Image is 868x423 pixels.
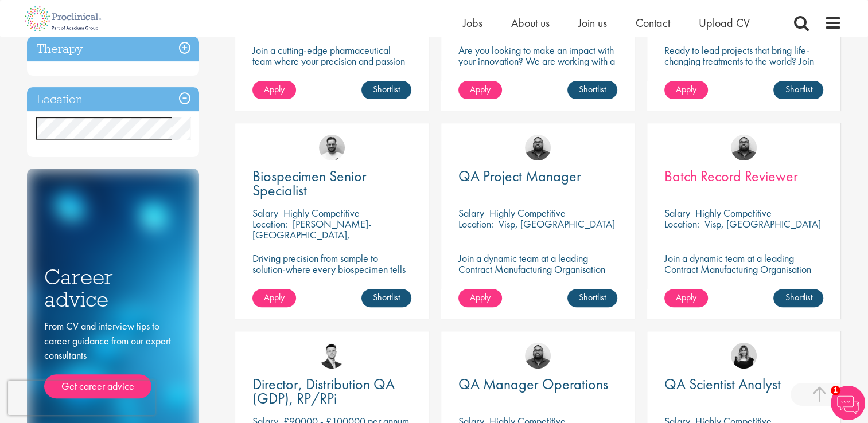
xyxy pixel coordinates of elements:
span: Salary [664,206,690,220]
img: Ashley Bennett [525,343,551,369]
a: Shortlist [567,289,617,307]
span: Director, Distribution QA (GDP), RP/RPi [252,374,395,408]
p: Join a cutting-edge pharmaceutical team where your precision and passion for quality will help sh... [252,45,411,88]
span: QA Project Manager [458,166,581,186]
img: Chatbot [831,386,865,420]
span: Apply [676,83,696,95]
a: Shortlist [567,81,617,99]
span: Salary [252,206,278,220]
p: [PERSON_NAME]-[GEOGRAPHIC_DATA], [GEOGRAPHIC_DATA] [252,217,372,252]
img: Emile De Beer [319,135,345,160]
p: Are you looking to make an impact with your innovation? We are working with a well-established ph... [458,45,617,99]
a: Apply [664,81,708,99]
p: Visp, [GEOGRAPHIC_DATA] [499,217,615,230]
span: Location: [664,217,699,230]
a: Apply [252,289,296,307]
a: Get career advice [44,374,151,398]
a: Biospecimen Senior Specialist [252,169,411,198]
a: Batch Record Reviewer [664,169,823,183]
p: Visp, [GEOGRAPHIC_DATA] [704,217,821,230]
a: Contact [636,15,670,30]
p: Driving precision from sample to solution-where every biospecimen tells a story of innovation. [252,253,411,285]
span: QA Manager Operations [458,374,608,394]
span: Salary [458,206,484,220]
span: Apply [264,291,285,303]
a: Upload CV [699,15,750,30]
a: Shortlist [773,289,823,307]
a: QA Manager Operations [458,377,617,391]
a: Shortlist [361,289,411,307]
img: Ashley Bennett [525,135,551,160]
span: Location: [458,217,493,230]
span: Apply [470,291,491,303]
h3: Therapy [27,37,199,61]
span: Batch Record Reviewer [664,166,798,186]
img: Molly Colclough [731,343,757,369]
h3: Location [27,87,199,112]
div: From CV and interview tips to career guidance from our expert consultants [44,319,182,398]
h3: Career advice [44,266,182,310]
a: QA Project Manager [458,169,617,183]
span: QA Scientist Analyst [664,374,781,394]
img: Ashley Bennett [731,135,757,160]
img: Joshua Godden [319,343,345,369]
p: Highly Competitive [283,206,360,220]
a: About us [511,15,550,30]
a: Apply [664,289,708,307]
a: Join us [578,15,607,30]
a: QA Scientist Analyst [664,377,823,391]
iframe: reCAPTCHA [8,381,155,415]
a: Director, Distribution QA (GDP), RP/RPi [252,377,411,406]
a: Apply [252,81,296,99]
p: Highly Competitive [695,206,772,220]
a: Shortlist [361,81,411,99]
span: Biospecimen Senior Specialist [252,166,367,200]
a: Apply [458,81,502,99]
a: Jobs [463,15,482,30]
p: Highly Competitive [489,206,566,220]
a: Apply [458,289,502,307]
span: 1 [831,386,840,395]
span: Apply [470,83,491,95]
span: Apply [676,291,696,303]
span: Apply [264,83,285,95]
a: Shortlist [773,81,823,99]
p: Join a dynamic team at a leading Contract Manufacturing Organisation and contribute to groundbrea... [664,253,823,296]
p: Ready to lead projects that bring life-changing treatments to the world? Join our client at the f... [664,45,823,99]
p: Join a dynamic team at a leading Contract Manufacturing Organisation and contribute to groundbrea... [458,253,617,296]
span: Location: [252,217,287,230]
